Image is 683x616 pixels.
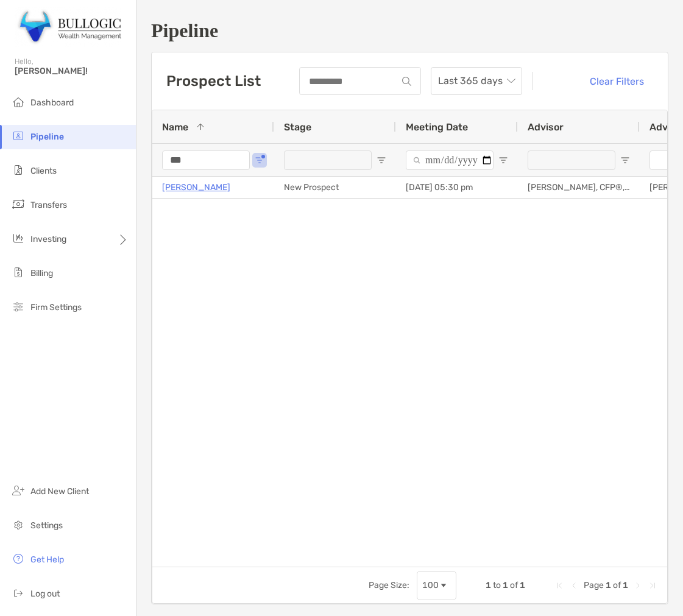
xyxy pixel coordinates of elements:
input: Meeting Date Filter Input [406,150,494,170]
button: Clear Filters [571,68,653,94]
img: firm-settings icon [11,299,26,314]
img: investing icon [11,231,26,246]
div: [DATE] 05:30 pm [396,177,518,198]
div: Last Page [648,581,657,590]
span: Billing [30,268,53,278]
span: Clients [30,166,57,176]
div: Previous Page [569,581,579,590]
img: get-help icon [11,551,26,566]
span: to [493,580,501,590]
span: 1 [520,580,525,590]
button: Open Filter Menu [498,155,508,165]
img: settings icon [11,517,26,532]
button: Open Filter Menu [620,155,630,165]
span: Settings [30,520,63,531]
span: 1 [623,580,628,590]
span: Investing [30,234,66,244]
div: 100 [422,580,439,590]
button: Open Filter Menu [377,155,386,165]
span: Page [584,580,604,590]
span: of [510,580,518,590]
span: 1 [503,580,508,590]
div: [PERSON_NAME], CFP®, EA, RICP [518,177,640,198]
span: Log out [30,589,60,599]
span: Pipeline [30,132,64,142]
span: 1 [486,580,491,590]
span: 1 [606,580,611,590]
img: dashboard icon [11,94,26,109]
button: Open Filter Menu [255,155,264,165]
h3: Prospect List [166,73,261,90]
div: First Page [554,581,564,590]
img: transfers icon [11,197,26,211]
img: billing icon [11,265,26,280]
span: Firm Settings [30,302,82,313]
a: [PERSON_NAME] [162,180,230,195]
span: Last 365 days [438,68,515,94]
img: add_new_client icon [11,483,26,498]
img: pipeline icon [11,129,26,143]
span: Add New Client [30,486,89,497]
img: Zoe Logo [15,5,121,49]
div: Page Size [417,571,456,600]
img: input icon [402,77,411,86]
div: Page Size: [369,580,409,590]
span: Dashboard [30,97,74,108]
span: Get Help [30,554,64,565]
div: New Prospect [274,177,396,198]
span: Advisor [528,121,564,133]
span: Stage [284,121,311,133]
img: logout icon [11,586,26,600]
span: Name [162,121,188,133]
img: clients icon [11,163,26,177]
span: Transfers [30,200,67,210]
div: Next Page [633,581,643,590]
input: Name Filter Input [162,150,250,170]
span: of [613,580,621,590]
span: Meeting Date [406,121,468,133]
span: [PERSON_NAME]! [15,66,129,76]
h1: Pipeline [151,19,668,42]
